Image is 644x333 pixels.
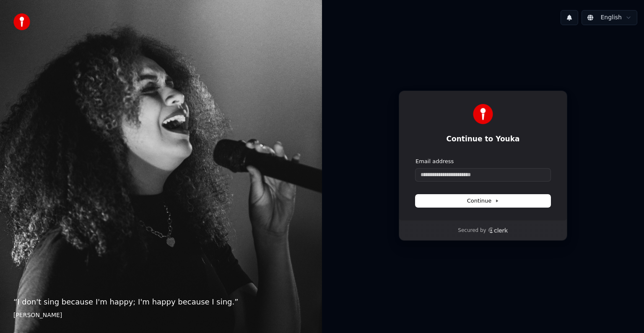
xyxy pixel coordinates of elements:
p: “ I don't sing because I'm happy; I'm happy because I sing. ” [13,296,309,308]
a: Clerk logo [488,227,508,233]
p: Secured by [458,227,486,234]
img: youka [13,13,30,30]
button: Continue [415,195,551,207]
h1: Continue to Youka [415,134,551,144]
footer: [PERSON_NAME] [13,311,309,320]
label: Email address [415,158,454,165]
span: Continue [467,197,499,205]
img: Youka [473,104,493,124]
